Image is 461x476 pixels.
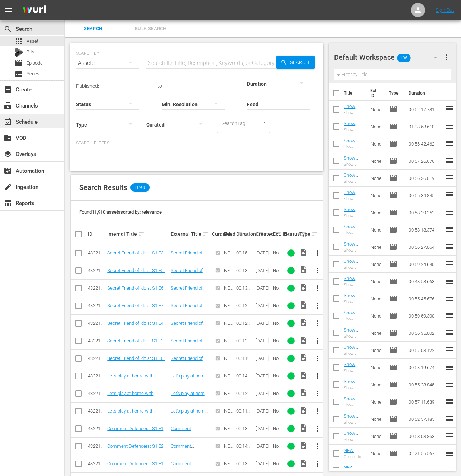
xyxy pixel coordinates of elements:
[88,426,105,431] div: 43221296
[344,162,365,167] div: Show Champion | 563th
[256,285,270,291] div: [DATE]
[445,311,454,320] span: reorder
[389,380,398,389] span: Episode
[256,268,270,273] div: [DATE]
[224,303,234,384] span: NEW [DOMAIN_NAME]_Samsung TV Plus_Sep_2020_F01
[389,346,398,354] span: Episode
[273,443,283,449] div: None
[344,300,365,304] div: Show Champion | 553th
[344,344,365,387] a: Show Champion | 549th - NEW [DOMAIN_NAME] - SSTV - 202504
[389,329,398,337] span: Episode
[236,285,253,291] div: 00:13:21.669
[27,70,39,77] span: Series
[88,320,105,326] div: 43221290
[406,376,445,393] td: 00:55:23.845
[309,262,326,279] button: more_vert
[344,155,365,198] a: Show Champion | 563th - NEW [DOMAIN_NAME] - SSTV - 202508
[14,37,23,46] span: Asset
[344,241,365,284] a: Show Champion | 557th - NEW [DOMAIN_NAME] - SSTV - 202506
[368,324,386,342] td: None
[368,290,386,307] td: None
[344,83,366,103] th: Title
[224,391,234,471] span: NEW [DOMAIN_NAME]_Samsung TV Plus_Sep_2020_F01
[4,134,12,142] span: VOD
[344,172,365,215] a: Show Champion | 562th - NEW [DOMAIN_NAME] - SSTV - 202508
[389,243,398,251] span: Episode
[299,248,308,257] span: Video
[273,303,283,308] div: None
[368,273,386,290] td: None
[368,221,386,238] td: None
[4,6,13,14] span: menu
[256,303,270,308] div: [DATE]
[157,83,162,89] span: to
[107,250,167,261] a: Secret Friend of Idols: S1 E3 - PENTAGON
[445,380,454,389] span: reorder
[368,445,386,462] td: None
[406,324,445,342] td: 00:56:35.002
[389,208,398,217] span: Episode
[313,266,322,275] span: more_vert
[368,187,386,204] td: None
[69,25,118,33] span: Search
[368,307,386,324] td: None
[442,53,451,62] span: more_vert
[368,135,386,152] td: None
[445,208,454,216] span: reorder
[273,356,283,361] div: None
[256,320,270,326] div: [DATE]
[14,48,23,57] div: Bits
[445,432,454,440] span: reorder
[261,119,268,125] button: Open
[273,426,283,431] div: None
[309,403,326,420] button: more_vert
[4,118,12,126] span: Schedule
[313,372,322,380] span: more_vert
[273,231,283,237] div: Ext. ID
[406,152,445,170] td: 00:57:26.676
[236,443,253,449] div: 00:14:45.447
[256,443,270,449] div: [DATE]
[236,303,253,308] div: 00:12:15.260
[236,408,253,414] div: 00:11:23.132
[334,47,444,67] div: Default Workspace
[236,268,253,273] div: 00:13:31.863
[406,101,445,118] td: 00:52:17.781
[107,356,167,366] a: Secret Friend of Idols: S1 E0 - MOON BYUL
[313,249,322,257] span: more_vert
[406,238,445,256] td: 00:56:27.064
[389,157,398,165] span: Episode
[14,59,23,67] span: Episode
[445,277,454,285] span: reorder
[107,230,168,238] div: Internal Title
[224,250,234,331] span: NEW [DOMAIN_NAME]_Samsung TV Plus_Sep_2020_F01
[273,373,283,379] div: None
[107,285,167,296] a: Secret Friend of Idols: S1 E6 - ITZY
[344,196,365,201] div: Show Champion | 560th
[256,426,270,431] div: [DATE]
[76,83,99,89] span: Published:
[406,273,445,290] td: 00:48:58.663
[88,373,105,379] div: 43221293
[389,294,398,303] span: Episode
[309,280,326,297] button: more_vert
[256,391,270,396] div: [DATE]
[309,438,326,455] button: more_vert
[171,373,208,384] a: Let's play at home with GWSN: S1 E1
[273,285,283,291] div: None
[445,225,454,234] span: reorder
[299,441,308,450] span: Video
[344,362,365,405] a: Show Champion | 548th - NEW [DOMAIN_NAME] - SSTV - 202504
[344,396,365,439] a: Show Champion | 546th - NEW [DOMAIN_NAME] - SSTV - 202503
[299,301,308,309] span: Video
[406,221,445,238] td: 00:58:18.374
[256,338,270,343] div: [DATE]
[344,386,365,390] div: Show Champion | 547th
[107,461,167,472] a: Comment Defenders: S1 E1 - BTS
[299,266,308,274] span: Video
[436,7,454,13] a: Sign Out
[344,207,365,250] a: Show Champion | 559th - NEW [DOMAIN_NAME] - SSTV - 202506
[389,311,398,320] span: Episode
[445,139,454,148] span: reorder
[236,426,253,431] div: 00:13:37.204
